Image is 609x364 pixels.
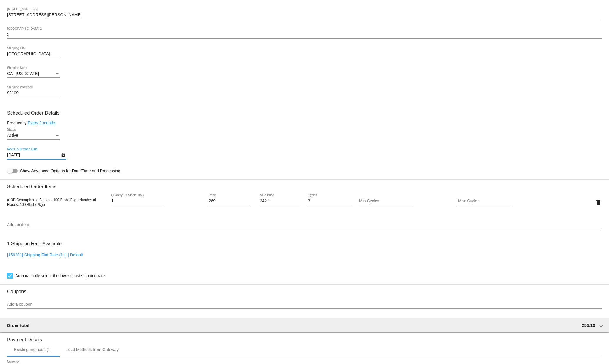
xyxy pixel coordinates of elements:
mat-icon: delete [595,199,602,206]
div: Existing methods (1) [14,347,52,352]
input: Shipping Postcode [7,91,60,96]
span: 253.10 [582,323,595,328]
h3: Scheduled Order Details [7,110,602,116]
input: Next Occurrence Date [7,153,60,158]
h3: Coupons [7,284,602,294]
span: Show Advanced Options for Date/Time and Processing [20,168,120,174]
h3: Payment Details [7,333,602,343]
span: Active [7,133,18,138]
a: Every 2 months [28,121,56,125]
input: Quantity (In Stock: 787) [111,199,164,203]
span: Order total [7,323,29,328]
input: Shipping City [7,52,60,56]
mat-select: Shipping State [7,71,60,76]
h3: Scheduled Order Items [7,179,602,189]
span: CA | [US_STATE] [7,71,39,76]
input: Price [209,199,252,203]
mat-select: Status [7,133,60,138]
input: Min Cycles [359,199,412,203]
h3: 1 Shipping Rate Available [7,237,62,250]
span: Automatically select the lowest cost shipping rate [15,272,105,279]
span: #10D Dermaplaning Blades - 100 Blade Pkg. (Number of Blades: 100 Blade Pkg.) [7,198,96,207]
button: Open calendar [60,152,66,158]
input: Add a coupon [7,302,602,307]
input: Shipping Street 1 [7,13,602,17]
input: Sale Price [260,199,299,203]
input: Max Cycles [458,199,511,203]
div: Frequency: [7,121,602,125]
div: Load Methods from Gateway [66,347,119,352]
input: Add an item [7,223,602,227]
input: Cycles [308,199,351,203]
a: [150201] Shipping Flat Rate (11) | Default [7,253,83,257]
input: Shipping Street 2 [7,32,602,37]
